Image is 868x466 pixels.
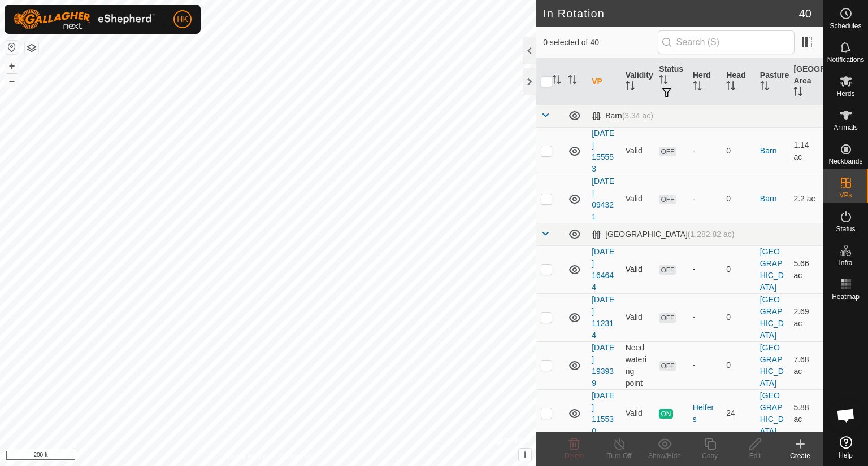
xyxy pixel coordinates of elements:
p-sorticon: Activate to sort [568,77,577,86]
td: Valid [621,127,655,175]
input: Search (S) [658,30,795,54]
th: [GEOGRAPHIC_DATA] Area [789,59,823,105]
td: 5.88 ac [789,389,823,437]
p-sorticon: Activate to sort [793,89,802,98]
div: Show/Hide [642,451,687,461]
span: ON [659,409,672,419]
div: Create [778,451,823,461]
span: OFF [659,313,676,323]
span: (3.34 ac) [622,111,653,120]
button: Map Layers [25,41,38,55]
span: Heatmap [832,293,860,300]
td: 1.14 ac [789,127,823,175]
span: OFF [659,195,676,204]
span: Animals [834,124,858,131]
p-sorticon: Activate to sort [760,83,769,92]
td: Valid [621,175,655,223]
span: Neckbands [828,158,862,165]
td: Need watering point [621,341,655,389]
td: Valid [621,389,655,437]
span: Schedules [830,23,861,29]
p-sorticon: Activate to sort [626,83,635,92]
td: 0 [722,175,756,223]
button: – [5,74,19,87]
td: 0 [722,293,756,341]
span: 40 [799,5,811,22]
span: HK [177,14,188,25]
td: 0 [722,245,756,293]
span: Infra [839,260,852,266]
div: Turn Off [597,451,642,461]
div: Edit [732,451,778,461]
span: OFF [659,147,676,156]
a: Privacy Policy [224,451,266,461]
th: VP [587,59,621,105]
th: Validity [621,59,655,105]
button: i [519,449,531,461]
button: + [5,59,19,73]
button: Reset Map [5,41,19,54]
td: 5.66 ac [789,245,823,293]
td: 2.69 ac [789,293,823,341]
img: Gallagher Logo [14,9,155,29]
span: Delete [565,452,584,460]
span: Status [836,226,855,232]
span: (1,282.82 ac) [688,230,735,239]
a: [DATE] 164644 [592,247,614,292]
a: [GEOGRAPHIC_DATA] [760,391,784,436]
td: 2.2 ac [789,175,823,223]
a: [DATE] 112314 [592,295,614,340]
td: 0 [722,341,756,389]
td: 0 [722,127,756,175]
td: Valid [621,245,655,293]
a: Contact Us [279,451,313,461]
a: Barn [760,146,777,155]
a: [GEOGRAPHIC_DATA] [760,295,784,340]
a: [GEOGRAPHIC_DATA] [760,247,784,292]
div: Copy [687,451,732,461]
a: Barn [760,194,777,203]
h2: In Rotation [543,7,799,20]
p-sorticon: Activate to sort [693,83,702,92]
th: Status [654,59,688,105]
p-sorticon: Activate to sort [552,77,561,86]
span: VPs [839,192,852,199]
span: OFF [659,361,676,371]
span: Herds [836,90,854,97]
td: 24 [722,389,756,437]
span: i [524,450,526,459]
div: - [693,145,718,157]
span: Help [839,452,853,459]
div: - [693,263,718,275]
div: Heifers [693,402,718,425]
div: - [693,311,718,323]
a: [DATE] 115530 [592,391,614,436]
p-sorticon: Activate to sort [659,77,668,86]
a: [DATE] 094321 [592,177,614,221]
span: 0 selected of 40 [543,37,657,49]
td: 7.68 ac [789,341,823,389]
th: Pasture [756,59,789,105]
a: [DATE] 155553 [592,129,614,173]
div: Barn [592,111,653,121]
a: [DATE] 193939 [592,343,614,388]
span: OFF [659,265,676,275]
div: Open chat [829,398,863,432]
td: Valid [621,293,655,341]
a: Help [823,432,868,463]
div: [GEOGRAPHIC_DATA] [592,230,734,239]
div: - [693,359,718,371]
p-sorticon: Activate to sort [726,83,735,92]
a: [GEOGRAPHIC_DATA] [760,343,784,388]
th: Herd [688,59,722,105]
span: Notifications [827,56,864,63]
div: - [693,193,718,205]
th: Head [722,59,756,105]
